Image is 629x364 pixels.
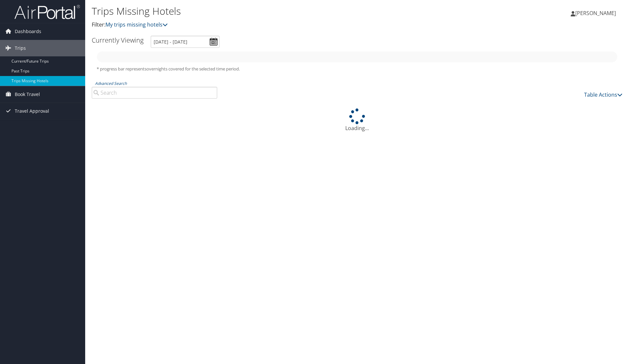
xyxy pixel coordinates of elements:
[105,21,168,28] a: My trips missing hotels
[97,66,618,72] h5: * progress bar represents overnights covered for the selected time period.
[15,86,40,103] span: Book Travel
[92,4,446,18] h1: Trips Missing Hotels
[571,3,622,23] a: [PERSON_NAME]
[15,40,26,56] span: Trips
[95,81,127,86] a: Advanced Search
[92,87,217,99] input: Advanced Search
[92,21,446,29] p: Filter:
[92,36,143,45] h3: Currently Viewing
[15,23,41,40] span: Dashboards
[15,103,49,119] span: Travel Approval
[575,10,616,17] span: [PERSON_NAME]
[584,91,622,98] a: Table Actions
[92,108,622,132] div: Loading...
[14,4,80,20] img: airportal-logo.png
[151,36,219,48] input: [DATE] - [DATE]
